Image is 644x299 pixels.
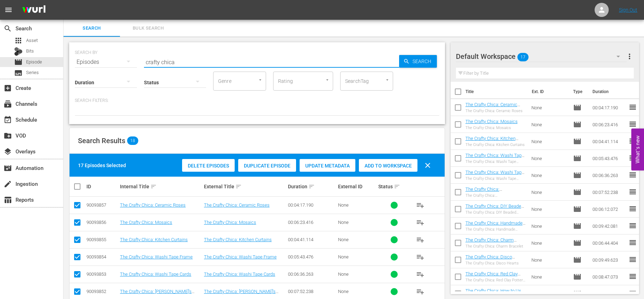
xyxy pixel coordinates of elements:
button: Search [399,55,437,68]
td: 00:04:17.190 [590,99,628,116]
span: playlist_add [416,218,425,227]
span: Episode [573,273,582,281]
span: menu [4,6,13,14]
span: Episode [573,289,582,298]
button: playlist_add [412,197,429,214]
div: External Title [204,182,286,191]
div: The Crafty Chica: Washi Tape Cards [465,176,526,181]
button: Delete Episodes [182,159,235,172]
span: Search [410,55,437,68]
a: The Crafty Chica: Washi Tape Frame [465,153,524,163]
a: The Crafty Chica: Kitchen Curtains [204,237,272,242]
span: playlist_add [416,253,425,261]
span: Reports [4,196,12,204]
td: None [529,133,570,150]
div: Episodes [75,52,137,72]
span: Create [4,84,12,92]
div: Bits [14,47,23,56]
a: The Crafty Chica: Washi Tape Cards [120,271,191,277]
a: The Crafty Chica: Charm Bracelet [465,237,517,248]
span: more_vert [625,52,634,61]
div: Status [378,182,410,191]
span: Episode [573,239,582,247]
td: 00:08:47.073 [590,268,628,285]
div: The Crafty Chica: Handmade Journal [465,227,526,232]
span: Episode [573,205,582,213]
td: None [529,116,570,133]
td: 00:05:43.476 [590,150,628,167]
span: 17 [517,50,529,65]
td: 00:04:41.114 [590,133,628,150]
span: Episode [573,188,582,196]
td: None [529,268,570,285]
div: 90093852 [86,289,118,294]
span: reorder [628,205,637,213]
td: None [529,150,570,167]
a: The Crafty Chica: Kitchen Curtains [465,136,518,146]
a: The Crafty Chica: Washi Tape Frame [120,254,193,260]
td: None [529,251,570,268]
td: None [529,218,570,234]
a: The Crafty Chica: Ceramic Roses [120,202,186,208]
button: Open [324,77,331,83]
div: None [338,220,376,225]
span: sort [150,183,157,190]
div: 17 Episodes Selected [78,162,126,169]
span: Episode [573,137,582,146]
img: ans4CAIJ8jUAAAAAAAAAAAAAAAAAAAAAAAAgQb4GAAAAAAAAAAAAAAAAAAAAAAAAJMjXAAAAAAAAAAAAAAAAAAAAAAAAgAT5G... [17,2,51,18]
div: 00:05:43.476 [288,254,336,260]
p: Search Filters: [75,98,439,104]
span: reorder [628,188,637,196]
span: Asset [26,37,38,44]
a: The Crafty Chica: Handmade Journal [465,220,525,231]
div: The Crafty Chica: Kitchen Curtains [465,142,526,147]
span: playlist_add [416,287,425,296]
button: Update Metadata [300,159,355,172]
span: reorder [628,137,637,145]
span: Delete Episodes [182,163,235,169]
span: Episode [573,103,582,112]
td: None [529,184,570,201]
div: The Crafty Chica: Disco Hearts [465,261,526,266]
div: 00:04:17.190 [288,202,336,208]
span: reorder [628,272,637,281]
div: The Crafty Chica: Charm Bracelet [465,244,526,249]
button: playlist_add [412,249,429,266]
td: None [529,201,570,218]
span: Bulk Search [124,24,172,32]
span: Series [26,69,39,76]
span: Channels [4,100,12,108]
span: Episode [573,154,582,163]
td: 00:06:44.404 [590,234,628,251]
button: playlist_add [412,231,429,248]
td: None [529,99,570,116]
span: reorder [628,255,637,264]
span: reorder [628,221,637,230]
div: 00:04:41.114 [288,237,336,242]
span: sort [235,183,242,190]
div: None [338,237,376,242]
div: The Crafty Chica: [PERSON_NAME]'s Dress [465,193,526,198]
a: The Crafty Chica: Kitchen Curtains [120,237,188,242]
div: None [338,271,376,277]
a: The Crafty Chica: Washi Tape Frame [204,254,277,260]
div: None [338,254,376,260]
button: playlist_add [412,266,429,283]
span: Episode [26,59,42,66]
div: ID [86,184,118,189]
div: The Crafty Chica: DIY Beaded Plant [465,210,526,215]
span: playlist_add [416,270,425,279]
div: 90093855 [86,237,118,242]
div: Default Workspace [456,47,627,66]
th: Type [569,82,588,102]
a: The Crafty Chica: Mosaics [204,220,256,225]
div: 00:07:52.238 [288,289,336,294]
span: Schedule [4,116,12,124]
div: 90093854 [86,254,118,260]
div: Duration [288,182,336,191]
div: 90093856 [86,220,118,225]
button: Open Feedback Widget [631,129,644,171]
span: Episode [573,120,582,129]
div: 90093853 [86,271,118,277]
td: 00:06:36.263 [590,167,628,184]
